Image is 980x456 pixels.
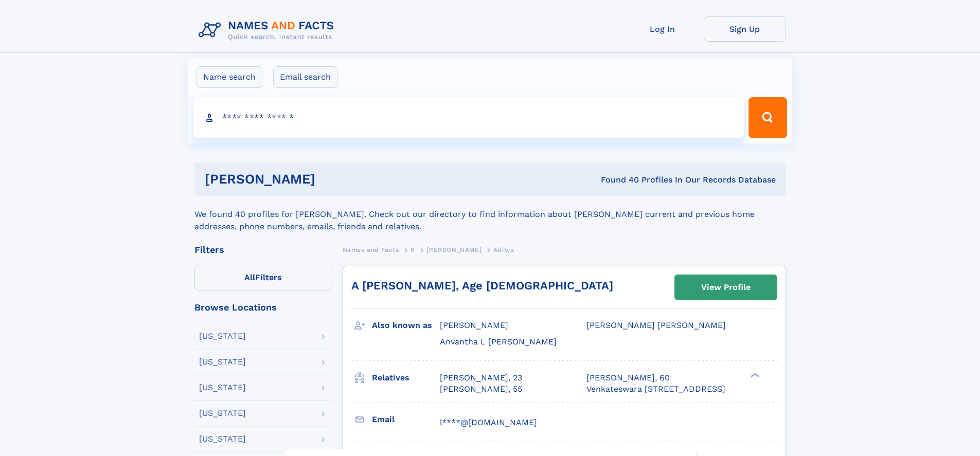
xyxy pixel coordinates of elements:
a: View Profile [675,275,777,300]
h1: [PERSON_NAME] [205,173,458,186]
span: [PERSON_NAME] [426,246,482,253]
a: Names and Facts [343,243,399,256]
a: A [PERSON_NAME], Age [DEMOGRAPHIC_DATA] [351,279,613,292]
a: Log In [621,16,704,42]
h3: Relatives [372,369,440,387]
a: Sign Up [704,16,786,42]
button: Search Button [749,97,787,138]
span: All [244,272,255,282]
label: Name search [197,66,262,88]
a: [PERSON_NAME], 55 [440,384,522,395]
div: Found 40 Profiles In Our Records Database [458,174,776,186]
div: Browse Locations [194,303,332,312]
div: We found 40 profiles for [PERSON_NAME]. Check out our directory to find information about [PERSON... [194,196,786,233]
span: K [411,246,415,253]
a: K [411,243,415,256]
div: [US_STATE] [199,409,246,417]
img: Logo Names and Facts [194,16,343,44]
div: [US_STATE] [199,332,246,340]
div: Filters [194,245,332,254]
span: [PERSON_NAME] [PERSON_NAME] [586,320,726,330]
a: [PERSON_NAME] [426,243,482,256]
a: [PERSON_NAME], 60 [586,372,670,384]
a: [PERSON_NAME], 23 [440,372,522,384]
span: Aditya [493,246,514,253]
h3: Also known as [372,317,440,334]
label: Filters [194,266,332,290]
div: [US_STATE] [199,435,246,443]
span: Anvantha L [PERSON_NAME] [440,337,557,346]
div: View Profile [701,276,751,299]
div: ❯ [748,372,760,378]
span: [PERSON_NAME] [440,320,508,330]
input: search input [193,97,744,138]
a: Venkateswara [STREET_ADDRESS] [586,384,725,395]
div: [US_STATE] [199,358,246,366]
h3: Email [372,411,440,428]
label: Email search [273,66,337,88]
div: [US_STATE] [199,384,246,392]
